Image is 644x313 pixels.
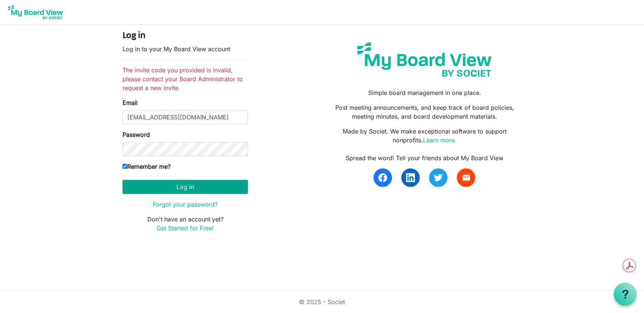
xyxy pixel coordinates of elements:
[462,173,470,182] span: email
[123,164,127,169] input: Remember me?
[123,66,248,92] li: The invite code you provided is invalid, please contact your Board Administrator to request a new...
[328,154,521,162] div: Spread the word! Tell your friends about My Board View
[423,136,456,144] a: Learn more.
[328,88,521,97] p: Simple board management in one place.
[123,130,150,139] label: Password
[6,3,65,22] img: My Board View Logo
[123,98,138,107] label: Email
[328,103,521,121] p: Post meeting announcements, and keep track of board policies, meeting minutes, and board developm...
[123,31,248,42] h4: Log in
[123,162,171,171] label: Remember me?
[157,224,214,232] a: Get Started for Free!
[406,173,415,182] img: linkedin.svg
[299,298,345,306] a: © 2025 - Societ
[328,127,521,145] p: Made by Societ. We make exceptional software to support nonprofits.
[378,173,387,182] img: facebook.svg
[434,173,443,182] img: twitter.svg
[123,215,248,233] p: Don't have an account yet?
[123,45,248,53] p: Log in to your My Board View account
[153,201,218,208] a: Forgot your password?
[123,180,248,194] button: Log in
[457,168,475,187] a: email
[352,37,497,82] img: my-board-view-societ.svg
